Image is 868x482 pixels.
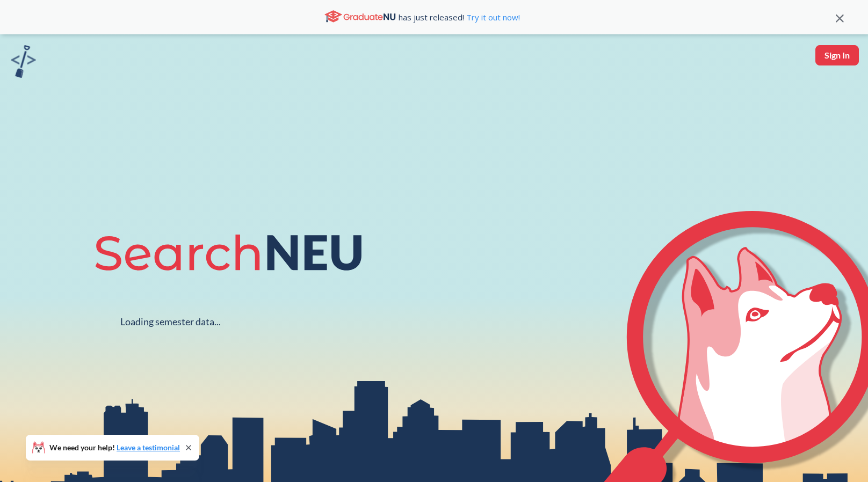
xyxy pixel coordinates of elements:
[11,45,36,81] a: sandbox logo
[117,443,180,452] a: Leave a testimonial
[11,45,36,78] img: sandbox logo
[120,316,221,328] div: Loading semester data...
[815,45,859,65] button: Sign In
[464,12,520,23] a: Try it out now!
[49,444,180,451] span: We need your help!
[399,11,520,23] span: has just released!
